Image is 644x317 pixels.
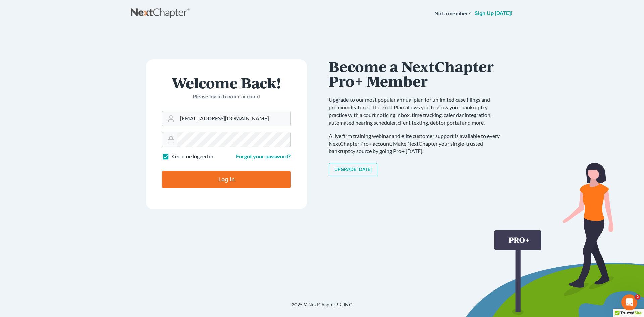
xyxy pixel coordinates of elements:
[162,75,291,90] h1: Welcome Back!
[329,59,506,88] h1: Become a NextChapter Pro+ Member
[162,93,291,100] p: Please log in to your account
[236,153,291,159] a: Forgot your password?
[131,301,513,313] div: 2025 © NextChapterBK, INC
[329,96,506,126] p: Upgrade to our most popular annual plan for unlimited case filings and premium features. The Pro+...
[621,294,637,310] iframe: Intercom live chat
[473,11,513,16] a: Sign up [DATE]!
[177,111,290,126] input: Email Address
[329,163,377,176] a: Upgrade [DATE]
[635,294,640,300] span: 2
[162,171,291,188] input: Log In
[171,153,213,160] label: Keep me logged in
[434,10,471,17] strong: Not a member?
[329,132,506,155] p: A live firm training webinar and elite customer support is available to every NextChapter Pro+ ac...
